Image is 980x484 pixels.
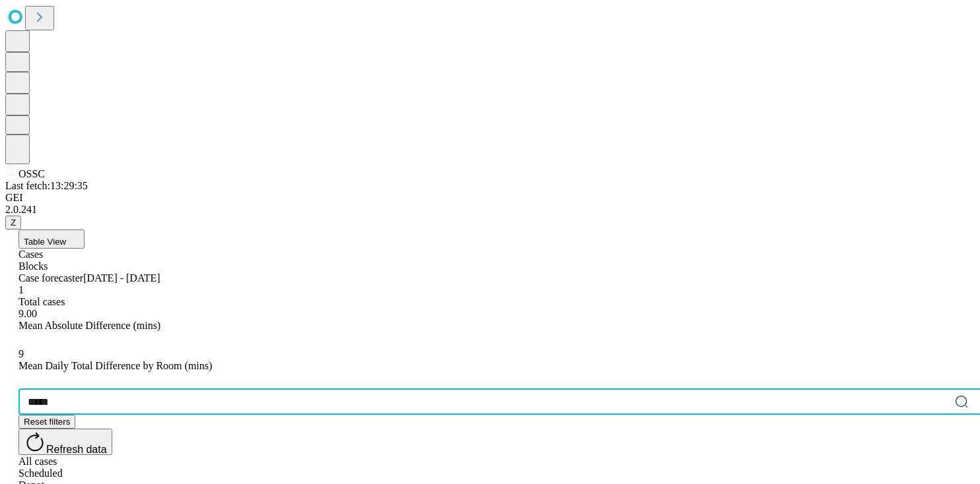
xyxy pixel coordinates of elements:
[5,180,88,191] span: Last fetch: 13:29:35
[46,444,107,455] span: Refresh data
[18,415,75,429] button: Reset filters
[24,237,66,247] span: Table View
[18,168,45,179] span: OSSC
[18,320,160,331] span: Mean Absolute Difference (mins)
[18,308,37,319] span: 9.00
[24,417,70,427] span: Reset filters
[11,218,16,227] span: Z
[5,216,21,229] button: Z
[5,192,975,204] div: GEI
[83,272,160,284] span: [DATE] - [DATE]
[18,348,24,359] span: 9
[18,229,85,249] button: Table View
[18,272,83,284] span: Case forecaster
[18,296,65,307] span: Total cases
[5,204,975,216] div: 2.0.241
[18,360,212,371] span: Mean Daily Total Difference by Room (mins)
[18,284,24,295] span: 1
[18,429,112,455] button: Refresh data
